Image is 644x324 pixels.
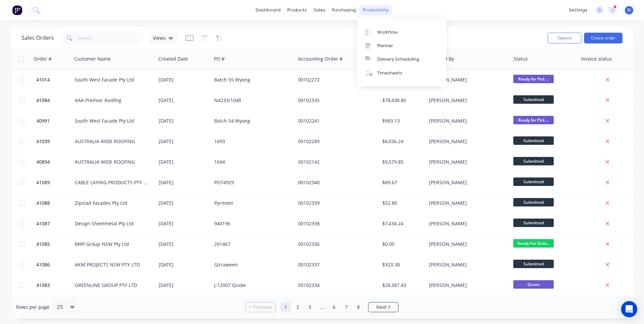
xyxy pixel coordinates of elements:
[341,302,351,312] a: Page 7
[298,282,373,289] div: 00102334
[513,198,554,206] span: Submitted
[36,261,50,268] span: 41086
[36,220,50,227] span: 41087
[429,76,504,83] div: [PERSON_NAME]
[357,66,446,80] a: Timesheets
[75,159,150,165] div: AUSTRALIA WIDE ROOFING
[159,118,209,124] div: [DATE]
[377,29,397,35] div: Workflow
[34,172,75,193] button: 41089
[429,179,504,186] div: [PERSON_NAME]
[513,219,554,227] span: Submitted
[298,159,373,165] div: 00102142
[429,159,504,165] div: [PERSON_NAME]
[214,97,289,104] div: N4233/1048
[513,177,554,186] span: Submitted
[12,5,22,15] img: Factory
[429,261,504,268] div: [PERSON_NAME]
[621,301,637,317] div: Open Intercom Messenger
[214,159,289,165] div: 1694
[581,56,612,62] div: Invoice status
[298,56,343,62] div: Accounting Order #
[159,97,209,104] div: [DATE]
[34,214,75,234] button: 41087
[75,241,150,248] div: MRP Group NSW Pty Ltd
[429,220,504,227] div: [PERSON_NAME]
[214,179,289,186] div: PO74929
[429,97,504,104] div: [PERSON_NAME]
[36,138,50,145] span: 41039
[298,118,373,124] div: 00102241
[382,220,422,227] div: $7,434.24
[382,282,422,289] div: $28,387.43
[36,118,50,124] span: 40991
[281,302,291,312] a: Page 1 is your current page
[513,280,554,289] span: Quote
[34,90,75,110] button: 41084
[153,34,166,41] span: Views
[34,70,75,90] button: 41014
[74,56,111,62] div: Customer Name
[159,261,209,268] div: [DATE]
[75,179,150,186] div: CABLE LAYING PRODUCTS PTY LTD
[368,304,398,311] a: Next page
[159,159,209,165] div: [DATE]
[353,302,363,312] a: Page 8
[75,282,150,289] div: GREENLINE GROUP PTY LTD
[214,282,289,289] div: J-12007 Quote
[34,111,75,131] button: 40991
[514,56,528,62] div: Status
[429,118,504,124] div: [PERSON_NAME]
[377,70,402,76] div: Timesheets
[566,5,591,15] div: settings
[429,282,504,289] div: [PERSON_NAME]
[36,282,50,289] span: 41083
[382,138,422,145] div: $8,036.24
[214,200,289,206] div: Pyrmont
[214,241,289,248] div: 201467
[359,5,392,15] div: productivity
[246,304,276,311] a: Previous page
[158,56,188,62] div: Created Date
[513,75,554,83] span: Ready for Pick ...
[159,200,209,206] div: [DATE]
[36,200,50,206] span: 41088
[159,179,209,186] div: [DATE]
[159,241,209,248] div: [DATE]
[75,76,150,83] div: South West Facade Pty Ltd
[34,275,75,295] button: 41083
[382,261,422,268] div: $323.38
[627,7,631,13] span: N
[329,302,339,312] a: Page 6
[284,5,310,15] div: products
[377,43,393,49] div: Planner
[22,35,54,41] h1: Sales Orders
[513,136,554,145] span: Submitted
[75,261,150,268] div: AKM PROJECTS NSW PTY LTD
[310,5,329,15] div: sales
[253,304,272,311] span: Previous
[214,76,289,83] div: Batch 55 Wyong
[34,152,75,172] button: 40894
[34,131,75,152] button: 41039
[243,302,401,312] ul: Pagination
[513,239,554,248] span: Ready For Deliv...
[382,179,422,186] div: $89.67
[329,5,359,15] div: purchasing
[548,33,581,43] button: Options
[34,56,52,62] div: Order #
[214,56,225,62] div: PO #
[36,159,50,165] span: 40894
[357,53,446,66] a: Delivery Scheduling
[75,97,150,104] div: AAA Premier Roofing
[298,241,373,248] div: 00102336
[36,241,50,248] span: 41085
[214,261,289,268] div: Girraween
[34,234,75,254] button: 41085
[36,76,50,83] span: 41014
[382,97,422,104] div: $78,438.80
[298,97,373,104] div: 00102335
[382,159,422,165] div: $9,579.85
[513,260,554,268] span: Submitted
[214,138,289,145] div: 1693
